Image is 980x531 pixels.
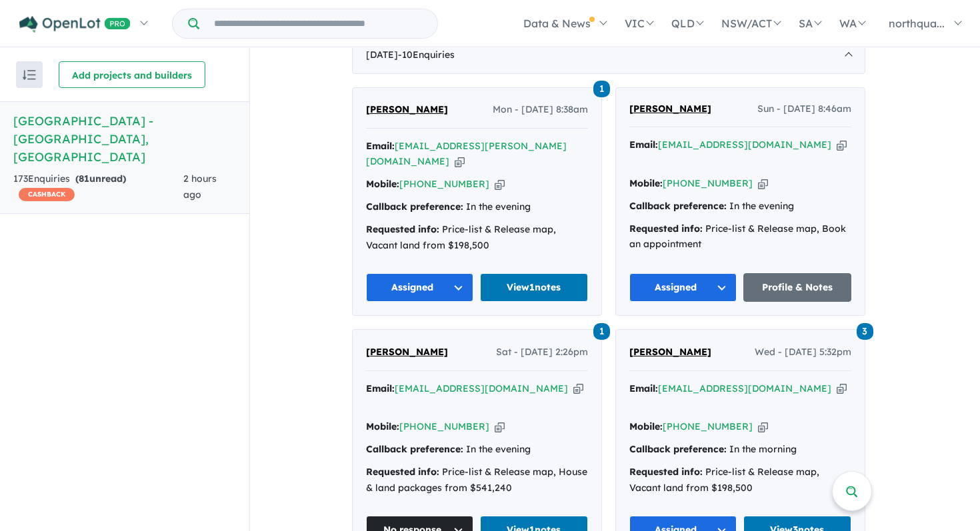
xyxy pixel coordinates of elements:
strong: Mobile: [366,420,399,432]
button: Copy [455,155,465,169]
a: [PHONE_NUMBER] [399,178,489,190]
span: Sat - [DATE] 2:26pm [496,344,588,360]
a: [EMAIL_ADDRESS][PERSON_NAME][DOMAIN_NAME] [366,140,567,168]
button: Assigned [629,273,737,302]
strong: Callback preference: [629,443,727,455]
strong: Email: [366,140,395,152]
a: [EMAIL_ADDRESS][DOMAIN_NAME] [658,382,831,394]
span: 1 [593,81,610,97]
a: [PERSON_NAME] [366,344,448,360]
strong: Requested info: [366,223,439,235]
a: 3 [857,321,873,339]
strong: Requested info: [629,223,703,235]
div: Price-list & Release map, Vacant land from $198,500 [629,464,851,496]
span: [PERSON_NAME] [366,103,448,115]
a: [PERSON_NAME] [366,102,448,118]
img: Openlot PRO Logo White [19,16,131,33]
a: [EMAIL_ADDRESS][DOMAIN_NAME] [395,382,568,394]
button: Copy [758,177,768,191]
button: Copy [758,420,768,434]
strong: Callback preference: [366,443,463,455]
a: [EMAIL_ADDRESS][DOMAIN_NAME] [658,139,831,151]
a: 1 [593,321,610,339]
strong: Email: [629,382,658,394]
span: [PERSON_NAME] [629,103,711,115]
button: Add projects and builders [59,61,205,88]
input: Try estate name, suburb, builder or developer [202,9,435,38]
div: In the evening [629,199,851,215]
button: Copy [837,382,847,396]
strong: Callback preference: [629,200,727,212]
strong: Email: [366,382,395,394]
div: In the morning [629,442,851,458]
span: 3 [857,323,873,340]
a: [PHONE_NUMBER] [663,177,753,189]
strong: Requested info: [629,466,703,478]
button: Copy [837,138,847,152]
a: [PHONE_NUMBER] [663,420,753,432]
div: 173 Enquir ies [13,171,183,203]
strong: Mobile: [629,420,663,432]
div: In the evening [366,199,588,215]
button: Copy [495,420,505,434]
strong: Mobile: [366,178,399,190]
div: [DATE] [352,37,865,74]
span: northqua... [889,17,945,30]
div: Price-list & Release map, House & land packages from $541,240 [366,464,588,496]
strong: Email: [629,139,658,151]
span: [PERSON_NAME] [629,346,711,358]
span: 81 [79,173,89,185]
span: [PERSON_NAME] [366,346,448,358]
a: 1 [593,79,610,97]
a: [PHONE_NUMBER] [399,420,489,432]
span: Mon - [DATE] 8:38am [493,102,588,118]
div: In the evening [366,442,588,458]
a: [PERSON_NAME] [629,344,711,360]
button: Copy [573,382,583,396]
h5: [GEOGRAPHIC_DATA] - [GEOGRAPHIC_DATA] , [GEOGRAPHIC_DATA] [13,112,236,166]
a: Profile & Notes [743,273,851,302]
strong: Mobile: [629,177,663,189]
button: Copy [495,177,505,191]
span: 1 [593,323,610,340]
button: Assigned [366,273,474,302]
a: View1notes [480,273,588,302]
img: sort.svg [23,70,36,80]
span: - 10 Enquir ies [398,49,455,61]
strong: Callback preference: [366,201,463,213]
span: CASHBACK [19,188,75,201]
span: Wed - [DATE] 5:32pm [755,344,851,360]
div: Price-list & Release map, Vacant land from $198,500 [366,222,588,254]
strong: Requested info: [366,466,439,478]
span: 2 hours ago [183,173,217,201]
strong: ( unread) [75,173,126,185]
div: Price-list & Release map, Book an appointment [629,221,851,253]
span: Sun - [DATE] 8:46am [757,101,851,117]
a: [PERSON_NAME] [629,101,711,117]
